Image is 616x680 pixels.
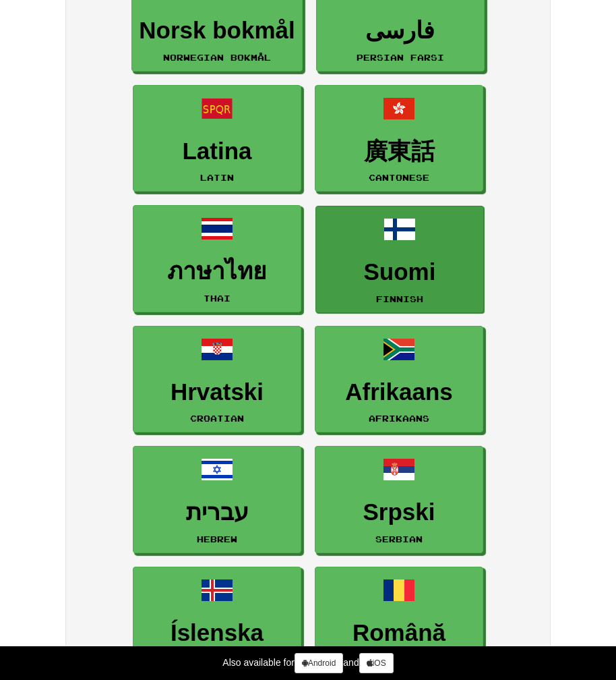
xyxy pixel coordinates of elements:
[375,534,423,544] small: Serbian
[322,499,476,526] h3: Srpski
[369,173,429,182] small: Cantonese
[369,414,429,423] small: Afrikaans
[197,534,237,544] small: Hebrew
[140,620,294,646] h3: Íslenska
[359,653,394,673] a: iOS
[140,258,294,285] h3: ภาษาไทย
[133,567,301,674] a: ÍslenskaIcelandic
[315,326,483,433] a: AfrikaansAfrikaans
[315,446,483,553] a: SrpskiSerbian
[190,414,244,423] small: Croatian
[295,653,343,673] a: Android
[357,53,444,62] small: Persian Farsi
[204,293,230,303] small: Thai
[133,326,301,433] a: HrvatskiCroatian
[133,205,301,312] a: ภาษาไทยThai
[376,294,423,304] small: Finnish
[322,379,476,405] h3: Afrikaans
[140,138,294,165] h3: Latina
[133,446,301,553] a: עבריתHebrew
[322,620,476,646] h3: Română
[163,53,271,62] small: Norwegian Bokmål
[315,567,483,674] a: RomânăRomanian
[324,18,477,44] h3: فارسی
[140,379,294,405] h3: Hrvatski
[139,18,295,44] h3: Norsk bokmål
[315,85,483,192] a: 廣東話Cantonese
[133,85,301,192] a: LatinaLatin
[140,499,294,526] h3: עברית
[323,259,476,285] h3: Suomi
[200,173,234,182] small: Latin
[322,138,476,165] h3: 廣東話
[315,206,484,313] a: SuomiFinnish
